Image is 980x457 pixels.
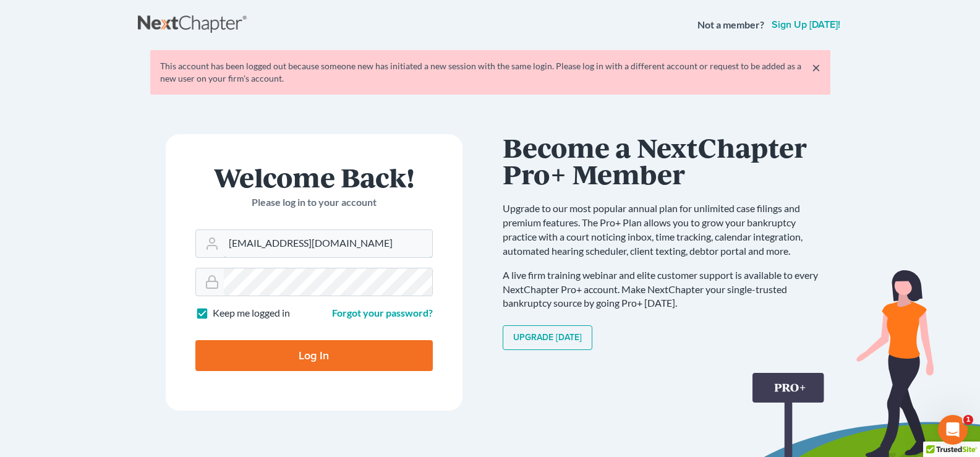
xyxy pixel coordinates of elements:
a: Sign up [DATE]! [769,20,843,30]
h1: Welcome Back! [195,164,433,190]
a: Upgrade [DATE] [503,325,592,350]
input: Email Address [224,230,432,257]
h1: Become a NextChapter Pro+ Member [503,134,830,187]
iframe: Intercom live chat [938,415,968,445]
a: Forgot your password? [332,307,433,318]
p: Please log in to your account [195,195,433,210]
p: A live firm training webinar and elite customer support is available to every NextChapter Pro+ ac... [503,268,830,311]
p: Upgrade to our most popular annual plan for unlimited case filings and premium features. The Pro+... [503,202,830,258]
label: Keep me logged in [213,306,290,320]
span: 1 [963,415,973,425]
a: × [812,60,820,75]
strong: Not a member? [697,18,764,32]
input: Log In [195,340,433,371]
div: This account has been logged out because someone new has initiated a new session with the same lo... [160,60,820,85]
